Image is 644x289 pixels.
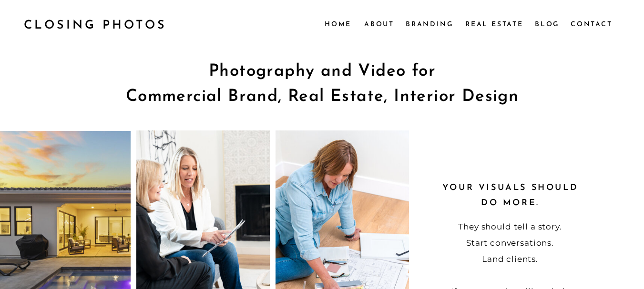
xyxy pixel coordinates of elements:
a: Branding [406,19,454,29]
a: CLOSING PHOTOS [24,15,175,33]
a: Real Estate [465,19,525,29]
a: Contact [571,19,612,29]
h1: Photography and Video for Commercial Brand, Real Estate, Interior Design [36,60,609,112]
a: Home [325,19,351,29]
a: About [364,19,393,29]
a: Blog [535,19,561,29]
h2: Your visuals should do more. [440,180,581,210]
